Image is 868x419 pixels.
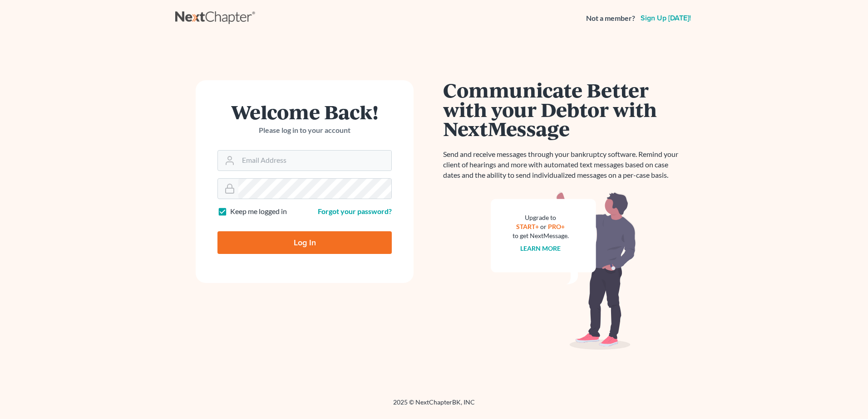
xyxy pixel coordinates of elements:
[586,13,635,24] strong: Not a member?
[238,151,391,171] input: Email Address
[217,102,392,122] h1: Welcome Back!
[318,207,392,215] a: Forgot your password?
[639,15,693,22] a: Sign up [DATE]!
[217,125,392,136] p: Please log in to your account
[217,231,392,254] input: Log In
[521,244,561,252] a: Learn more
[548,223,565,230] a: PRO+
[541,223,547,230] span: or
[230,206,287,217] label: Keep me logged in
[517,223,539,230] a: START+
[513,213,569,222] div: Upgrade to
[443,80,684,138] h1: Communicate Better with your Debtor with NextMessage
[175,398,693,414] div: 2025 © NextChapterBK, INC
[513,231,569,240] div: to get NextMessage.
[443,149,684,180] p: Send and receive messages through your bankruptcy software. Remind your client of hearings and mo...
[491,191,636,350] img: nextmessage_bg-59042aed3d76b12b5cd301f8e5b87938c9018125f34e5fa2b7a6b67550977c72.svg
